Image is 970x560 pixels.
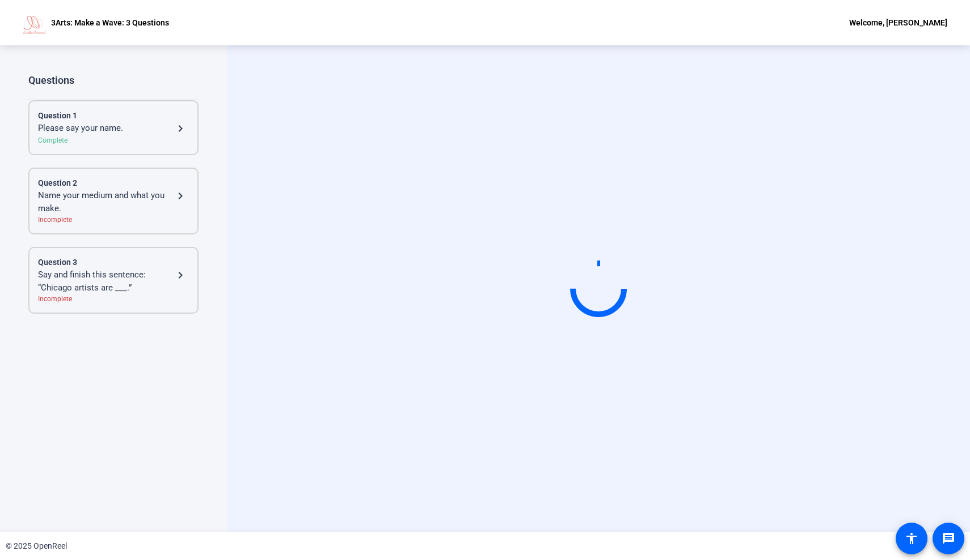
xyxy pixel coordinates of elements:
[174,268,187,282] mat-icon: navigate_next
[38,215,189,225] div: Incomplete
[849,16,947,29] div: Welcome, [PERSON_NAME]
[942,532,955,545] mat-icon: message
[174,189,187,203] mat-icon: navigate_next
[38,110,189,122] div: Question 1
[6,540,67,552] div: © 2025 OpenReel
[174,122,187,135] mat-icon: navigate_next
[38,135,189,146] div: Complete
[38,257,189,268] div: Question 3
[28,74,199,87] div: Questions
[38,177,189,189] div: Question 2
[905,532,918,545] mat-icon: accessibility
[38,189,174,215] div: Name your medium and what you make.
[38,268,174,294] div: Say and finish this sentence: “Chicago artists are ___.”
[38,122,174,135] div: Please say your name.
[38,294,189,304] div: Incomplete
[51,16,169,29] p: 3Arts: Make a Wave: 3 Questions
[23,11,45,34] img: OpenReel logo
